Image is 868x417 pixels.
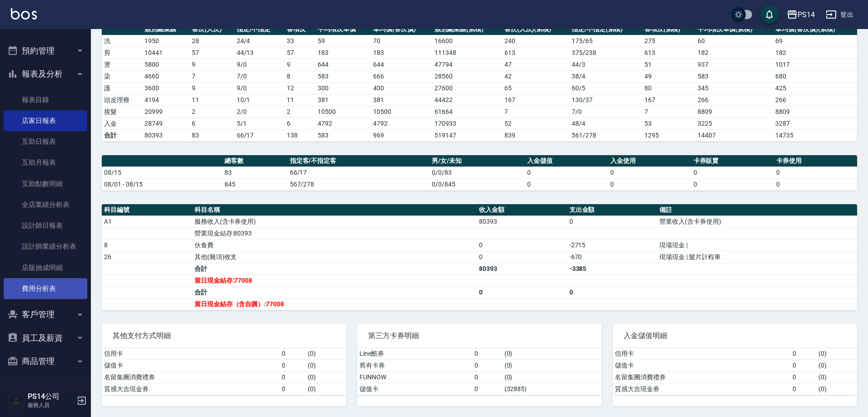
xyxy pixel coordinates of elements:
[774,155,857,167] th: 卡券使用
[102,371,279,383] td: 名留集團消費禮券
[222,155,288,167] th: 總客數
[569,59,642,70] td: 44 / 3
[102,47,142,59] td: 剪
[284,47,315,59] td: 57
[357,348,602,395] table: a dense table
[525,167,608,178] td: 0
[357,371,472,383] td: FUNNOW
[567,239,658,251] td: -2715
[502,383,602,395] td: ( 32885 )
[773,94,857,106] td: 266
[102,82,142,94] td: 護
[642,82,695,94] td: 80
[190,129,234,141] td: 83
[816,383,857,395] td: ( 0 )
[502,359,602,371] td: ( 0 )
[642,70,695,82] td: 49
[657,204,857,216] th: 備註
[142,70,190,82] td: 4660
[477,286,567,298] td: 0
[502,70,569,82] td: 42
[371,24,432,35] th: 單均價(客次價)
[608,167,691,178] td: 0
[142,35,190,47] td: 1950
[368,331,591,340] span: 第三方卡券明細
[357,359,472,371] td: 舊有卡券
[502,82,569,94] td: 65
[192,216,477,227] td: 服務收入(含卡券使用)
[4,131,87,152] a: 互助日報表
[569,106,642,118] td: 7 / 0
[569,24,642,35] th: 指定/不指定(累積)
[642,24,695,35] th: 客項次(累積)
[190,106,234,118] td: 2
[28,401,74,409] p: 服務人員
[642,47,695,59] td: 613
[371,106,432,118] td: 10500
[691,167,774,178] td: 0
[102,239,192,251] td: 8
[192,204,477,216] th: 科目名稱
[315,129,371,141] td: 583
[4,89,87,110] a: 報表目錄
[284,118,315,129] td: 6
[4,236,87,257] a: 設計師業績分析表
[234,118,285,129] td: 5 / 1
[773,70,857,82] td: 680
[142,82,190,94] td: 3600
[608,155,691,167] th: 入金使用
[472,359,502,371] td: 0
[234,82,285,94] td: 9 / 0
[4,110,87,131] a: 店家日報表
[192,227,477,239] td: 營業現金結存:80393
[102,118,142,129] td: 入金
[429,167,525,178] td: 0/0/83
[315,24,371,35] th: 平均項次單價
[315,106,371,118] td: 10500
[429,178,525,190] td: 0/0/845
[234,106,285,118] td: 2 / 0
[790,371,817,383] td: 0
[284,70,315,82] td: 8
[102,129,142,141] td: 合計
[773,35,857,47] td: 69
[102,178,222,190] td: 08/01 - 08/15
[695,59,773,70] td: 937
[142,94,190,106] td: 4194
[432,35,502,47] td: 16600
[773,24,857,35] th: 單均價(客次價)(累積)
[279,371,306,383] td: 0
[525,178,608,190] td: 0
[102,251,192,263] td: 26
[432,24,502,35] th: 類別總業績(累積)
[502,106,569,118] td: 7
[288,178,430,190] td: 567/278
[569,94,642,106] td: 130 / 37
[4,257,87,278] a: 店販抽成明細
[432,47,502,59] td: 111348
[4,152,87,173] a: 互助月報表
[192,263,477,275] td: 合計
[773,47,857,59] td: 182
[429,155,525,167] th: 男/女/未知
[371,35,432,47] td: 70
[613,359,790,371] td: 儲值卡
[371,129,432,141] td: 969
[284,82,315,94] td: 12
[4,349,87,373] button: 商品管理
[142,106,190,118] td: 20999
[695,47,773,59] td: 182
[432,59,502,70] td: 47794
[502,24,569,35] th: 客次(人次)(累積)
[305,371,346,383] td: ( 0 )
[472,348,502,360] td: 0
[4,62,87,86] button: 報表及分析
[288,155,430,167] th: 指定客/不指定客
[190,35,234,47] td: 28
[790,383,817,395] td: 0
[502,371,602,383] td: ( 0 )
[477,251,567,263] td: 0
[569,129,642,141] td: 561/278
[567,251,658,263] td: -670
[7,392,25,410] img: Person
